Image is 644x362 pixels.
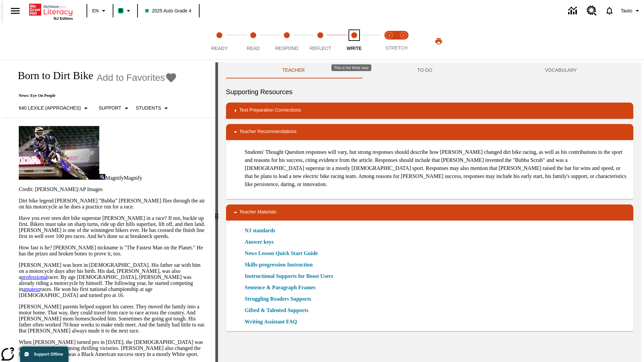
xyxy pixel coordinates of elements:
a: Sentence & Paragraph Frames, Will open in new browser window or tab [245,284,316,292]
a: Data Center [564,2,583,20]
span: Tauto [621,7,632,14]
button: Profile/Settings [618,5,644,17]
span: Add to Favorites [97,72,165,83]
div: Test Preparation Connections [226,103,633,119]
div: This is the Write step [331,64,371,71]
button: Write step 5 of 5 [335,23,374,60]
span: EN [92,7,99,14]
span: STRETCH [385,45,408,51]
span: Ready [211,46,227,51]
p: Students [136,105,161,112]
span: Support Offline [34,352,63,357]
div: activity [218,62,641,362]
span: Magnify [105,175,124,181]
button: Ready step 1 of 5 [200,23,239,60]
a: Resource Center, Will open in new tab [583,2,601,20]
button: Read step 2 of 5 [233,23,272,60]
a: NJ standards [245,227,279,235]
button: Select Lexile, 640 Lexile (Approaches) [16,102,93,114]
span: Respond [275,46,298,51]
p: How fast is he? [PERSON_NAME] nickname is "The Fastest Man on the Planet." He has the prizes and ... [19,245,207,257]
a: professional [21,274,47,280]
a: Writing Assistant FAQ [245,318,301,326]
p: Students' Thought Question responses will vary, but strong responses should describe how [PERSON_... [245,148,628,188]
h1: Born to Dirt Bike [11,69,93,82]
a: Instructional Supports for Boost Users, Will open in new browser window or tab [245,272,333,280]
button: Reflect step 4 of 5 [301,23,340,60]
button: Open side menu [5,1,25,21]
p: Support [99,105,121,112]
p: [PERSON_NAME] was born in [DEMOGRAPHIC_DATA]. His father sat with him on a motorcycle days after ... [19,262,207,298]
button: Language: EN, Select a language [89,5,111,17]
a: Notifications [601,2,618,19]
span: Read [247,46,260,51]
a: Struggling Readers Supports [245,295,315,303]
span: B [119,6,122,15]
button: Teacher [226,62,361,78]
p: Test Preparation Connections [239,107,301,115]
div: Teacher Materials [226,204,633,221]
p: Teacher Recommendations [239,128,297,136]
text: 1 [388,34,390,37]
p: Credit: [PERSON_NAME]/AP Images [19,186,207,192]
div: Teacher Recommendations [226,124,633,140]
span: 2025 Auto Grade 4 [145,7,192,14]
div: Instructional Panel Tabs [226,62,633,78]
button: Boost Class color is mint green. Change class color [115,5,135,17]
img: Magnify [99,174,105,180]
span: NJ Edition [54,16,73,20]
p: News: Eye On People [11,93,177,98]
button: Support Offline [20,347,68,362]
a: Gifted & Talented Supports [245,306,313,314]
button: Scaffolds, Support [96,102,133,114]
a: News Lesson Quick Start Guide, Will open in new browser window or tab [245,249,318,257]
span: Write [346,46,362,51]
button: Select Student [133,102,173,114]
text: 2 [402,34,404,37]
div: Press Enter or Spacebar and then press right and left arrow keys to move the slider [215,62,218,362]
p: Teacher Materials [239,208,277,217]
p: Dirt bike legend [PERSON_NAME] "Bubba" [PERSON_NAME] flies through the air on his motorcycle as h... [19,198,207,210]
div: reading [3,62,215,359]
div: Home [29,2,73,20]
button: Respond step 3 of 5 [267,23,306,60]
p: When [PERSON_NAME] turned pro in [DATE], the [DEMOGRAPHIC_DATA] was an instant , winning thrillin... [19,339,207,357]
button: TO-DO [361,62,489,78]
img: Motocross racer James Stewart flies through the air on his dirt bike. [19,126,99,180]
a: amateur [23,286,40,292]
a: sensation [40,345,60,351]
p: [PERSON_NAME] parents helped support his career. They moved the family into a motor home. That wa... [19,304,207,334]
a: Answer keys, Will open in new browser window or tab [245,238,274,246]
span: Reflect [310,46,331,51]
button: VOCABULARY [489,62,633,78]
button: Print [428,35,449,47]
span: Magnify [124,175,142,181]
h6: Supporting Resources [226,86,633,97]
p: Have you ever seen dirt bike superstar [PERSON_NAME] in a race? If not, buckle up first. Bikers m... [19,215,207,239]
button: Stretch Read step 1 of 2 [380,23,399,60]
button: Stretch Respond step 2 of 2 [394,23,413,60]
p: 640 Lexile (Approaches) [19,105,81,112]
a: Skills-progression Instruction, Will open in new browser window or tab [245,261,313,269]
button: Add to Favorites - Born to Dirt Bike [97,72,177,83]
